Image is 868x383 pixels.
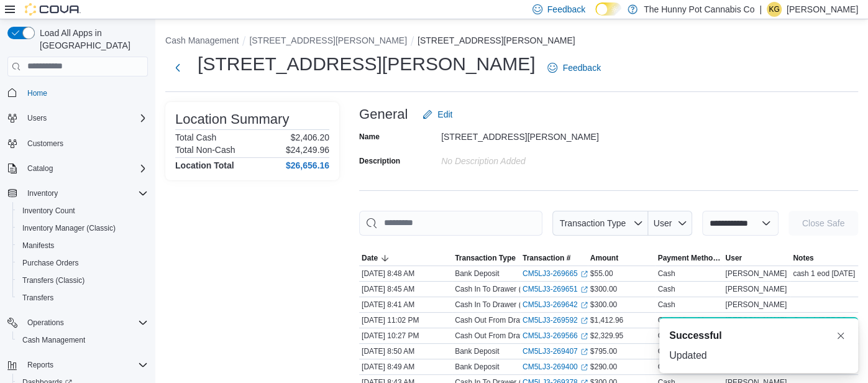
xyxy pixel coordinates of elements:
[12,272,153,289] button: Transfers (Classic)
[590,331,623,341] span: $2,329.95
[359,132,380,142] label: Name
[17,273,89,288] a: Transfers (Classic)
[542,55,605,80] a: Feedback
[2,314,153,331] button: Operations
[27,88,47,98] span: Home
[588,251,656,265] button: Amount
[359,107,408,122] h3: General
[725,253,742,263] span: User
[22,161,58,176] button: Catalog
[523,284,588,294] a: CM5LJ3-269651External link
[441,151,608,166] div: No Description added
[17,221,148,236] span: Inventory Manager (Classic)
[455,300,547,310] p: Cash In To Drawer (Cash 1)
[17,203,80,218] a: Inventory Count
[793,269,855,279] span: cash 1 eod [DATE]
[590,315,623,325] span: $1,412.96
[17,273,148,288] span: Transfers (Classic)
[2,84,153,102] button: Home
[669,328,721,343] span: Successful
[523,346,588,356] a: CM5LJ3-269407External link
[22,136,148,151] span: Customers
[787,2,858,17] p: [PERSON_NAME]
[22,85,148,101] span: Home
[12,254,153,272] button: Purchase Orders
[27,188,58,198] span: Inventory
[523,269,588,279] a: CM5LJ3-269665External link
[22,111,148,126] span: Users
[455,362,499,372] p: Bank Deposit
[723,251,790,265] button: User
[286,145,329,155] p: $24,249.96
[644,2,754,17] p: The Hunny Pot Cannabis Co
[455,331,562,341] p: Cash Out From Drawer (Cash 2)
[793,253,813,263] span: Notes
[359,156,400,166] label: Description
[523,315,588,325] a: CM5LJ3-269592External link
[165,35,239,45] button: Cash Management
[12,331,153,349] button: Cash Management
[17,238,148,253] span: Manifests
[27,318,64,328] span: Operations
[769,2,779,17] span: KG
[175,132,216,142] h6: Total Cash
[590,284,617,294] span: $300.00
[27,139,63,149] span: Customers
[17,290,148,305] span: Transfers
[175,112,289,127] h3: Location Summary
[22,358,148,372] span: Reports
[418,102,457,127] button: Edit
[523,331,588,341] a: CM5LJ3-269566External link
[22,186,63,201] button: Inventory
[25,3,81,16] img: Cova
[35,27,148,52] span: Load All Apps in [GEOGRAPHIC_DATA]
[452,251,520,265] button: Transaction Type
[590,253,618,263] span: Amount
[22,241,54,251] span: Manifests
[17,238,59,253] a: Manifests
[12,219,153,237] button: Inventory Manager (Classic)
[759,2,762,17] p: |
[17,333,148,348] span: Cash Management
[359,297,452,312] div: [DATE] 8:41 AM
[22,258,79,268] span: Purchase Orders
[590,300,617,310] span: $300.00
[22,111,52,126] button: Users
[523,362,588,372] a: CM5LJ3-269400External link
[590,362,617,372] span: $290.00
[12,289,153,307] button: Transfers
[790,251,858,265] button: Notes
[580,333,588,340] svg: External link
[455,346,499,356] p: Bank Deposit
[580,317,588,325] svg: External link
[22,315,148,330] span: Operations
[22,335,85,345] span: Cash Management
[22,186,148,201] span: Inventory
[27,113,47,123] span: Users
[22,223,116,233] span: Inventory Manager (Classic)
[22,136,68,151] a: Customers
[437,108,452,121] span: Edit
[595,2,621,16] input: Dark Mode
[22,293,53,303] span: Transfers
[362,253,378,263] span: Date
[165,55,190,80] button: Next
[580,286,588,293] svg: External link
[291,132,329,142] p: $2,406.20
[17,290,58,305] a: Transfers
[590,346,617,356] span: $795.00
[359,266,452,281] div: [DATE] 8:48 AM
[359,359,452,374] div: [DATE] 8:49 AM
[2,160,153,177] button: Catalog
[2,356,153,374] button: Reports
[455,315,562,325] p: Cash Out From Drawer (Cash 1)
[175,145,235,155] h6: Total Non-Cash
[17,256,148,270] span: Purchase Orders
[17,203,148,218] span: Inventory Count
[418,35,575,45] button: [STREET_ADDRESS][PERSON_NAME]
[359,251,452,265] button: Date
[580,270,588,278] svg: External link
[17,221,121,236] a: Inventory Manager (Classic)
[165,34,858,49] nav: An example of EuiBreadcrumbs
